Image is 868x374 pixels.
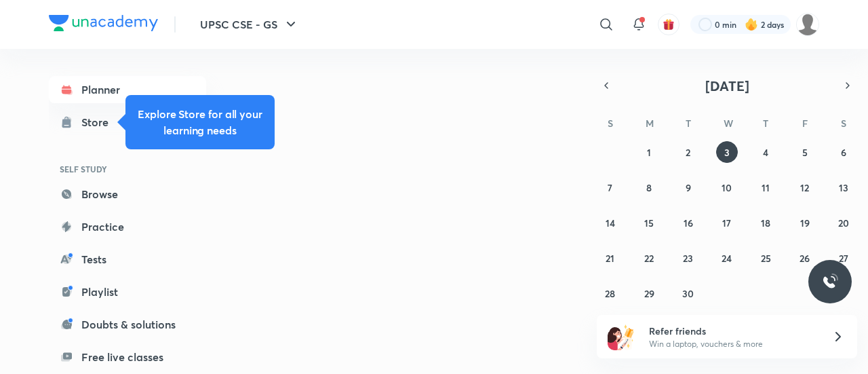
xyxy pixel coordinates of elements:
[677,141,699,163] button: September 2, 2025
[755,247,776,269] button: September 25, 2025
[745,18,758,31] img: streak
[794,247,816,269] button: September 26, 2025
[49,15,158,31] img: Company Logo
[677,176,699,198] button: September 9, 2025
[802,117,808,130] abbr: Friday
[833,247,854,269] button: September 27, 2025
[644,252,654,265] abbr: September 22, 2025
[606,252,614,265] abbr: September 21, 2025
[49,76,206,103] a: Planner
[638,282,660,304] button: September 29, 2025
[755,176,776,198] button: September 11, 2025
[647,146,651,159] abbr: September 1, 2025
[722,181,732,194] abbr: September 10, 2025
[49,246,206,273] a: Tests
[677,212,699,233] button: September 16, 2025
[192,11,307,38] button: UPSC CSE - GS
[724,146,730,159] abbr: September 3, 2025
[839,181,848,194] abbr: September 13, 2025
[608,117,613,130] abbr: Sunday
[49,343,206,371] a: Free live classes
[644,217,654,229] abbr: September 15, 2025
[833,176,854,198] button: September 13, 2025
[646,117,654,130] abbr: Monday
[599,212,621,233] button: September 14, 2025
[49,157,206,181] h6: SELF STUDY
[822,274,838,290] img: ttu
[638,141,660,163] button: September 1, 2025
[724,117,733,130] abbr: Wednesday
[599,247,621,269] button: September 21, 2025
[762,181,770,194] abbr: September 11, 2025
[49,213,206,240] a: Practice
[646,181,652,194] abbr: September 8, 2025
[677,282,699,304] button: September 30, 2025
[833,141,854,163] button: September 6, 2025
[606,217,615,229] abbr: September 14, 2025
[755,212,776,233] button: September 18, 2025
[716,176,738,198] button: September 10, 2025
[838,217,849,229] abbr: September 20, 2025
[599,176,621,198] button: September 7, 2025
[686,117,691,130] abbr: Tuesday
[705,77,749,95] span: [DATE]
[605,287,615,300] abbr: September 28, 2025
[49,311,206,338] a: Doubts & solutions
[638,247,660,269] button: September 22, 2025
[763,146,768,159] abbr: September 4, 2025
[683,252,693,265] abbr: September 23, 2025
[658,14,679,35] button: avatar
[686,181,691,194] abbr: September 9, 2025
[794,176,816,198] button: September 12, 2025
[81,114,117,130] div: Store
[649,338,816,350] p: Win a laptop, vouchers & more
[608,181,612,194] abbr: September 7, 2025
[800,181,809,194] abbr: September 12, 2025
[722,217,731,229] abbr: September 17, 2025
[763,117,768,130] abbr: Thursday
[663,18,675,31] img: avatar
[794,141,816,163] button: September 5, 2025
[794,212,816,233] button: September 19, 2025
[649,324,816,338] h6: Refer friends
[49,15,158,35] a: Company Logo
[716,247,738,269] button: September 24, 2025
[761,252,771,265] abbr: September 25, 2025
[49,278,206,305] a: Playlist
[682,287,694,300] abbr: September 30, 2025
[49,109,206,136] a: Store
[616,76,838,95] button: [DATE]
[684,217,693,229] abbr: September 16, 2025
[716,141,738,163] button: September 3, 2025
[136,106,264,138] h5: Explore Store for all your learning needs
[800,252,810,265] abbr: September 26, 2025
[841,117,846,130] abbr: Saturday
[839,252,848,265] abbr: September 27, 2025
[841,146,846,159] abbr: September 6, 2025
[716,212,738,233] button: September 17, 2025
[802,146,808,159] abbr: September 5, 2025
[644,287,654,300] abbr: September 29, 2025
[686,146,690,159] abbr: September 2, 2025
[677,247,699,269] button: September 23, 2025
[722,252,732,265] abbr: September 24, 2025
[638,212,660,233] button: September 15, 2025
[796,13,819,36] img: poonam kumari
[599,282,621,304] button: September 28, 2025
[638,176,660,198] button: September 8, 2025
[49,181,206,208] a: Browse
[755,141,776,163] button: September 4, 2025
[761,217,770,229] abbr: September 18, 2025
[833,212,854,233] button: September 20, 2025
[608,323,635,350] img: referral
[800,217,810,229] abbr: September 19, 2025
